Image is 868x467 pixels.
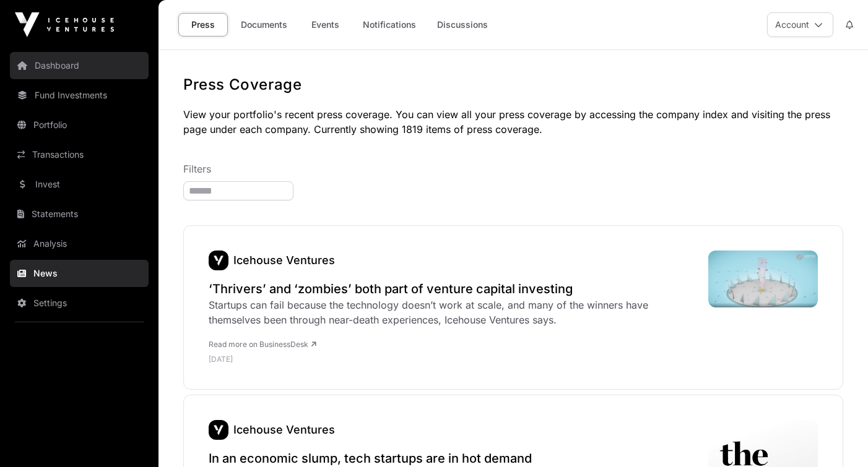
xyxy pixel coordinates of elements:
[233,13,295,36] a: Documents
[767,12,833,37] button: Account
[429,13,496,36] a: Discussions
[209,251,228,270] img: 1d91eb80-55a0-4420-b6c5-9d552519538f.png
[183,161,843,176] p: Filters
[10,52,149,79] a: Dashboard
[209,298,696,327] div: Startups can fail because the technology doesn’t work at scale, and many of the winners have them...
[10,260,149,287] a: News
[209,280,696,298] a: ‘Thrivers’ and ‘zombies’ both part of venture capital investing
[178,13,228,36] a: Press
[233,254,335,267] a: Icehouse Ventures
[183,75,843,95] h1: Press Coverage
[10,141,149,168] a: Transactions
[209,251,228,270] a: Icehouse Ventures
[209,450,696,467] a: In an economic slump, tech startups are in hot demand
[10,289,149,317] a: Settings
[233,423,335,436] a: Icehouse Ventures
[806,408,868,467] iframe: Chat Widget
[183,107,843,137] p: View your portfolio's recent press coverage. You can view all your press coverage by accessing th...
[10,200,149,228] a: Statements
[355,13,424,36] a: Notifications
[209,354,696,364] p: [DATE]
[15,12,114,37] img: Icehouse Ventures Logo
[209,340,316,349] a: Read more on BusinessDesk
[10,171,149,198] a: Invest
[300,13,350,36] a: Events
[209,420,228,440] img: 1d91eb80-55a0-4420-b6c5-9d552519538f.png
[209,420,228,440] a: Icehouse Ventures
[10,230,149,257] a: Analysis
[10,82,149,109] a: Fund Investments
[10,111,149,139] a: Portfolio
[708,251,818,307] img: Corporate-Video-Thumbnail-k.jpg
